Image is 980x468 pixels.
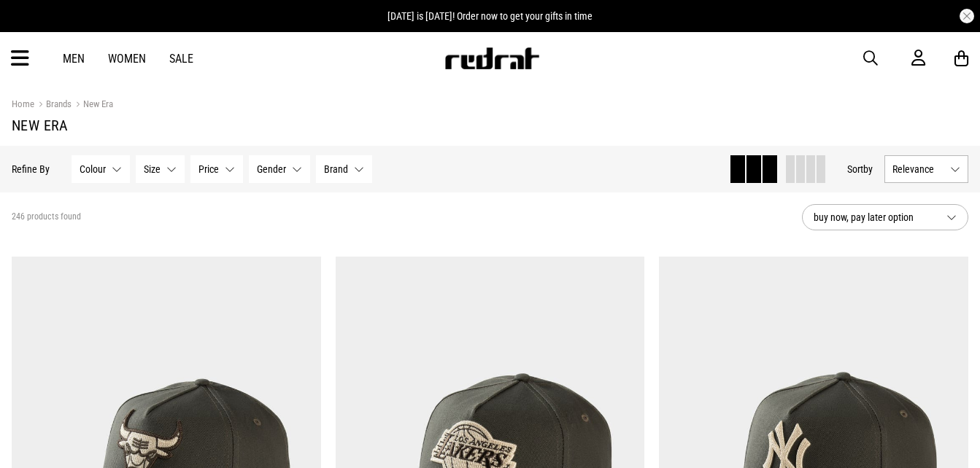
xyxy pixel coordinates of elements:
button: Gender [249,155,310,183]
button: Relevance [884,155,968,183]
span: Brand [324,163,348,175]
span: Gender [257,163,286,175]
button: Size [136,155,185,183]
button: Brand [316,155,372,183]
span: Colour [80,163,106,175]
span: buy now, pay later option [814,208,935,226]
span: [DATE] is [DATE]! Order now to get your gifts in time [387,10,593,22]
img: Redrat logo [444,47,540,69]
p: Refine By [12,163,50,175]
span: by [863,163,873,175]
button: buy now, pay later option [802,204,968,230]
button: Price [190,155,243,183]
a: Brands [34,98,72,112]
span: Relevance [892,163,944,175]
a: Home [12,98,34,109]
a: Sale [169,52,193,66]
button: Sortby [847,160,873,178]
span: Price [198,163,219,175]
button: Colour [72,155,130,183]
span: Size [144,163,161,175]
span: 246 products found [12,211,81,223]
a: Men [63,52,85,66]
a: Women [108,52,146,66]
a: New Era [72,98,113,112]
h1: New Era [12,117,968,134]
